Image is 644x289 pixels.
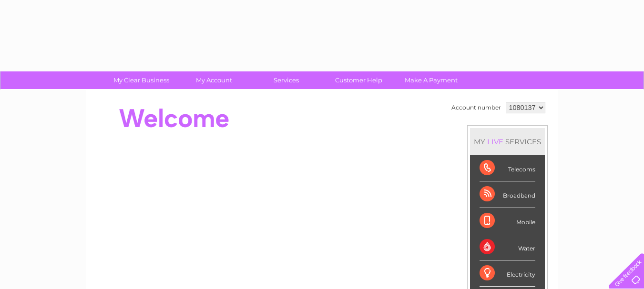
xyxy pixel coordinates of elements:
[449,100,503,116] td: Account number
[480,260,535,287] div: Electricity
[480,181,535,208] div: Broadband
[174,71,253,89] a: My Account
[485,137,505,146] div: LIVE
[480,155,535,181] div: Telecoms
[102,71,181,89] a: My Clear Business
[319,71,398,89] a: Customer Help
[470,128,545,155] div: MY SERVICES
[480,208,535,234] div: Mobile
[247,71,326,89] a: Services
[392,71,470,89] a: Make A Payment
[480,234,535,260] div: Water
